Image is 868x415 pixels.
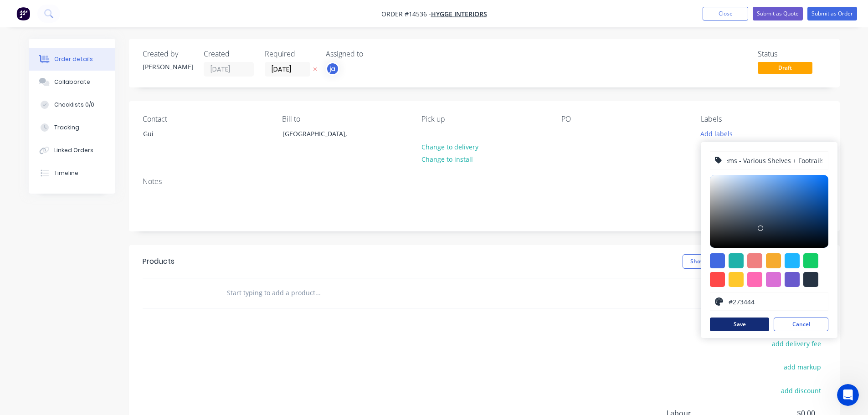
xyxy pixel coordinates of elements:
button: Change to install [416,153,478,165]
button: Submit as Order [807,7,857,20]
div: Notes [143,177,826,186]
div: #f08080 [747,253,762,268]
button: Tracking [29,116,115,139]
button: add discount [776,384,826,396]
img: Factory [16,7,30,20]
iframe: Intercom live chat [837,384,859,406]
div: [GEOGRAPHIC_DATA], [275,127,366,156]
div: Order details [54,55,92,63]
div: #ff69b4 [747,272,762,287]
div: Products [143,256,175,267]
div: PO [561,115,686,123]
div: Labels [701,115,826,123]
button: add delivery fee [767,338,826,350]
button: Add labels [696,127,738,139]
div: #4169e1 [710,253,725,268]
div: Checklists 0/0 [54,101,94,109]
button: Close [703,7,748,20]
div: Created by [143,50,193,58]
button: Show / Hide columns [683,254,753,269]
input: Start typing to add a product... [226,284,409,302]
button: Submit as Quote [753,7,803,20]
button: Save [710,318,769,331]
div: Timeline [54,169,78,177]
div: Collaborate [54,78,90,86]
div: Created [204,50,254,58]
div: Bill to [282,115,407,123]
span: Draft [758,62,812,73]
span: Order #14536 - [381,10,431,18]
div: [PERSON_NAME] [143,62,193,72]
button: Linked Orders [29,139,115,162]
button: Checklists 0/0 [29,93,115,116]
div: Required [265,50,315,58]
div: Contact [143,115,267,123]
button: Change to delivery [416,140,483,153]
input: Enter label name... [726,152,823,169]
a: Hygge Interiors [431,10,487,18]
div: #13ce66 [803,253,818,268]
button: Collaborate [29,71,115,93]
div: #6a5acd [785,272,800,287]
div: #da70d6 [766,272,781,287]
div: #ffc82c [729,272,744,287]
div: Gui [143,128,219,140]
div: Pick up [421,115,546,123]
div: #ff4949 [710,272,725,287]
div: #f6ab2f [766,253,781,268]
button: Cancel [774,318,828,331]
div: #20b2aa [729,253,744,268]
button: add markup [779,361,826,373]
div: #1fb6ff [785,253,800,268]
button: Timeline [29,162,115,184]
div: [GEOGRAPHIC_DATA], [282,128,358,140]
div: #273444 [803,272,818,287]
div: Linked Orders [54,146,93,154]
div: Assigned to [326,50,417,58]
div: Gui [135,127,226,156]
button: Order details [29,48,115,71]
div: Tracking [54,123,79,132]
button: ja [326,62,339,76]
div: Status [758,50,826,58]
